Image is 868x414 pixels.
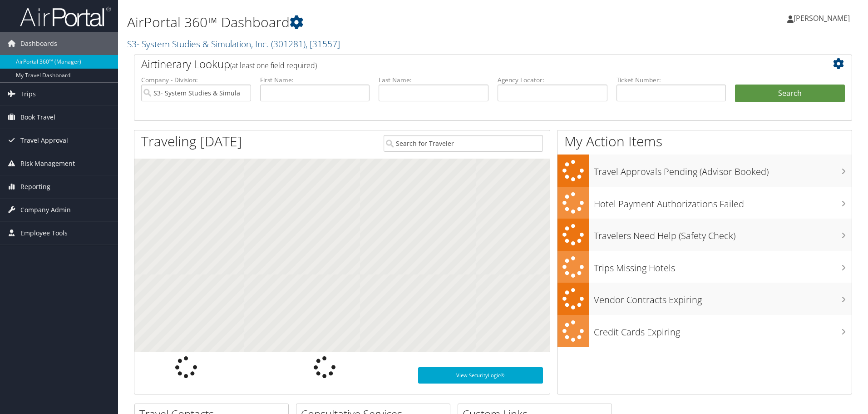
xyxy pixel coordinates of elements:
[594,225,852,242] h3: Travelers Need Help (Safety Check)
[557,155,852,187] a: Travel Approvals Pending (Advisor Booked)
[557,132,852,151] h1: My Action Items
[230,60,317,70] span: (at least one field required)
[594,257,852,274] h3: Trips Missing Hotels
[498,75,607,85] label: Agency Locator:
[794,13,850,23] span: [PERSON_NAME]
[557,219,852,251] a: Travelers Need Help (Safety Check)
[127,13,615,32] h1: AirPortal 360™ Dashboard
[616,75,726,85] label: Ticket Number:
[787,5,859,32] a: [PERSON_NAME]
[127,38,340,50] a: S3- System Studies & Simulation, Inc.
[384,135,543,152] input: Search for Traveler
[557,283,852,315] a: Vendor Contracts Expiring
[20,6,111,27] img: airportal-logo.png
[594,289,852,306] h3: Vendor Contracts Expiring
[594,321,852,339] h3: Credit Cards Expiring
[20,32,57,55] span: Dashboards
[557,187,852,219] a: Hotel Payment Authorizations Failed
[141,56,785,72] h2: Airtinerary Lookup
[418,367,543,384] a: View SecurityLogic®
[557,315,852,347] a: Credit Cards Expiring
[141,75,251,85] label: Company - Division:
[557,251,852,283] a: Trips Missing Hotels
[141,132,242,151] h1: Traveling [DATE]
[20,83,36,105] span: Trips
[20,199,71,221] span: Company Admin
[271,38,306,50] span: ( 301281 )
[260,75,370,85] label: First Name:
[20,152,75,175] span: Risk Management
[306,38,340,50] span: , [ 31557 ]
[594,193,852,210] h3: Hotel Payment Authorizations Failed
[20,106,55,129] span: Book Travel
[379,75,488,85] label: Last Name:
[594,161,852,178] h3: Travel Approvals Pending (Advisor Booked)
[20,175,50,198] span: Reporting
[20,222,68,244] span: Employee Tools
[20,129,68,152] span: Travel Approval
[735,85,845,103] button: Search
